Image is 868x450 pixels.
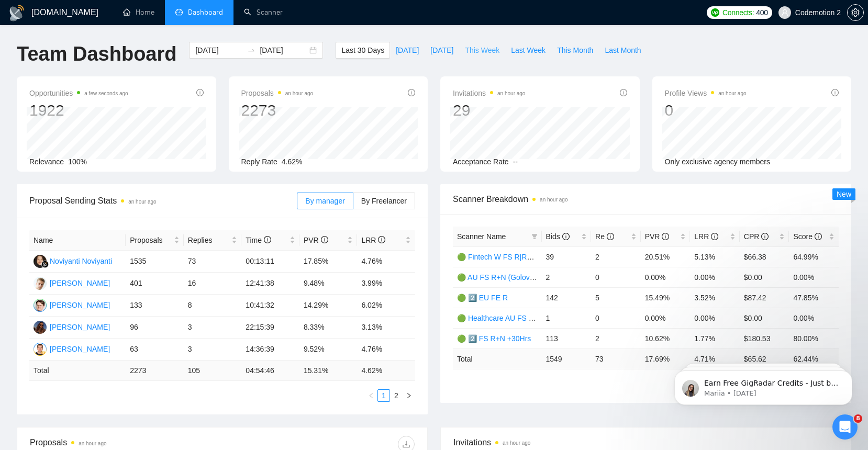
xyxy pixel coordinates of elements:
img: logo [8,5,25,21]
td: $0.00 [740,308,789,328]
td: 22:15:39 [241,317,299,339]
span: filter [529,229,540,244]
td: 16 [184,273,242,295]
td: $87.42 [740,287,789,308]
span: info-circle [815,233,822,240]
span: Opportunities [29,87,128,99]
td: 80.00% [789,328,839,348]
td: $0.00 [740,267,789,287]
span: left [368,392,374,399]
td: 10:41:32 [241,295,299,317]
span: 4.62% [282,157,303,166]
td: 15.31 % [299,361,358,381]
span: PVR [304,236,328,244]
span: download [398,440,414,448]
td: 0.00% [641,267,691,287]
img: NN [34,255,47,268]
span: info-circle [562,233,570,240]
span: Time [246,236,271,244]
button: right [403,389,415,402]
td: 1549 [542,348,592,369]
td: 14:36:39 [241,339,299,361]
td: 0.00% [641,308,691,328]
button: This Week [459,42,505,59]
span: info-circle [264,236,271,243]
td: 8 [184,295,242,317]
span: right [406,392,412,399]
span: Re [595,232,614,241]
td: 142 [542,287,592,308]
th: Name [29,230,126,251]
time: an hour ago [285,91,313,96]
span: info-circle [321,236,328,243]
td: 00:13:11 [241,251,299,273]
button: [DATE] [390,42,425,59]
td: 3.99% [357,273,415,295]
td: 9.48% [299,273,358,295]
td: 0 [591,308,641,328]
td: 5.13% [690,246,740,267]
span: Scanner Name [457,232,506,241]
td: 133 [126,295,184,317]
td: 2273 [126,361,184,381]
td: 4.76% [357,339,415,361]
td: Total [29,361,126,381]
span: Profile Views [665,87,747,99]
th: Replies [184,230,242,251]
td: 5 [591,287,641,308]
td: 15.49% [641,287,691,308]
time: an hour ago [718,91,746,96]
td: $66.38 [740,246,789,267]
div: Noviyanti Noviyanti [50,255,112,267]
td: 47.85% [789,287,839,308]
button: setting [847,4,864,21]
span: Last 30 Days [341,44,384,56]
time: an hour ago [79,441,106,446]
img: K [34,321,47,334]
td: 04:54:46 [241,361,299,381]
span: LRR [694,232,718,241]
span: user [781,9,788,16]
span: PVR [645,232,670,241]
time: an hour ago [540,197,567,203]
td: 113 [542,328,592,348]
td: 64.99% [789,246,839,267]
span: Bids [546,232,570,241]
span: Dashboard [188,8,223,17]
img: AP [34,299,47,312]
td: 1 [542,308,592,328]
div: 1922 [29,100,128,120]
iframe: Intercom live chat [832,414,858,440]
span: -- [513,157,518,166]
span: This Week [465,44,499,56]
h1: Team Dashboard [17,42,176,66]
td: 4.76% [357,251,415,273]
a: NNNoviyanti Noviyanti [34,256,112,265]
span: Only exclusive agency members [665,157,771,166]
img: upwork-logo.png [711,8,719,17]
td: 20.51% [641,246,691,267]
span: New [837,190,851,198]
span: Reply Rate [241,157,277,166]
td: 401 [126,273,184,295]
td: 17.69 % [641,348,691,369]
td: 1535 [126,251,184,273]
div: 0 [665,100,747,120]
button: left [365,389,377,402]
span: info-circle [620,89,627,96]
td: 3 [184,339,242,361]
a: setting [847,8,864,17]
td: 39 [542,246,592,267]
a: 🟢 2️⃣ EU FE R [457,294,508,302]
td: 12:41:38 [241,273,299,295]
a: 2 [391,390,402,401]
div: [PERSON_NAME] [50,299,110,311]
span: info-circle [831,89,839,96]
li: 1 [377,389,390,402]
td: 17.85% [299,251,358,273]
span: setting [848,8,863,17]
span: info-circle [711,233,718,240]
td: 2 [542,267,592,287]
